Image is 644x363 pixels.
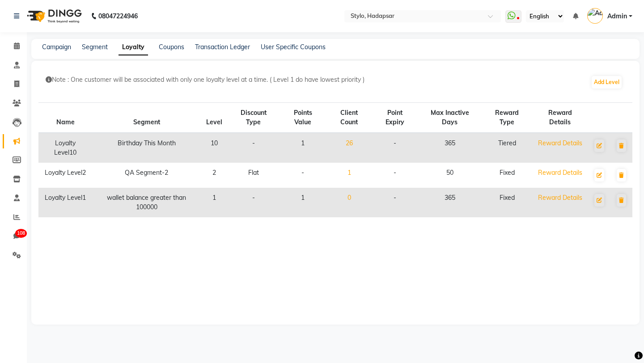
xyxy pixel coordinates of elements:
span: Admin [607,12,627,21]
div: Reward Details [537,168,583,177]
img: Admin [587,8,603,24]
td: 2 [201,163,228,188]
th: Reward Type [482,103,532,133]
td: Loyalty Level10 [38,133,93,163]
a: Segment [82,43,108,51]
td: - [372,188,417,217]
a: 108 [3,229,24,244]
td: wallet balance greater than 100000 [93,188,201,217]
td: - [280,163,326,188]
td: Loyalty Level2 [38,163,93,188]
th: Level [201,103,228,133]
img: logo [23,4,84,29]
td: 365 [418,133,482,163]
td: QA Segment-2 [93,163,201,188]
th: Discount Type [228,103,280,133]
td: 50 [418,163,482,188]
td: - [228,133,280,163]
td: Loyalty Level1 [38,188,93,217]
td: Flat [228,163,280,188]
td: Birthday This Month [93,133,201,163]
td: Fixed [482,163,532,188]
a: 26 [346,139,353,147]
th: Segment [93,103,201,133]
td: - [228,188,280,217]
td: Fixed [482,188,532,217]
a: Transaction Ledger [195,43,250,51]
td: 10 [201,133,228,163]
td: 1 [280,133,326,163]
a: User Specific Coupons [261,43,326,51]
a: Coupons [159,43,184,51]
td: 1 [201,188,228,217]
iframe: chat widget [606,327,635,354]
th: Point Expiry [372,103,417,133]
a: Campaign [42,43,71,51]
th: Name [38,103,93,133]
th: Points Value [280,103,326,133]
div: Reward Details [537,193,583,203]
th: Max Inactive Days [418,103,482,133]
span: 108 [15,229,27,238]
td: 365 [418,188,482,217]
div: Reward Details [537,139,583,148]
td: 1 [280,188,326,217]
a: 0 [347,194,351,202]
a: 1 [347,169,351,177]
a: Loyalty [119,39,148,55]
td: Tiered [482,133,532,163]
td: - [372,163,417,188]
b: 08047224946 [98,4,138,29]
p: Note : One customer will be associated with only one loyalty level at a time. ( Level 1 do have l... [46,75,591,84]
th: Client Count [326,103,372,133]
td: - [372,133,417,163]
button: Add Level [592,76,622,89]
th: Reward Details [532,103,588,133]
